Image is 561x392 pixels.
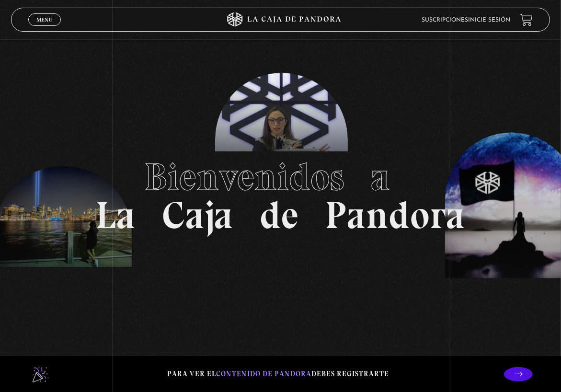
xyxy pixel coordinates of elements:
[145,154,417,200] span: Bienvenidos a
[520,13,533,26] a: View your shopping cart
[36,17,52,23] span: Menu
[468,17,510,23] a: Inicie sesión
[422,17,468,23] a: Suscripciones
[96,158,466,234] h1: La Caja de Pandora
[33,25,56,32] span: Cerrar
[167,368,389,380] p: Para ver el debes registrarte
[216,369,311,378] span: contenido de Pandora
